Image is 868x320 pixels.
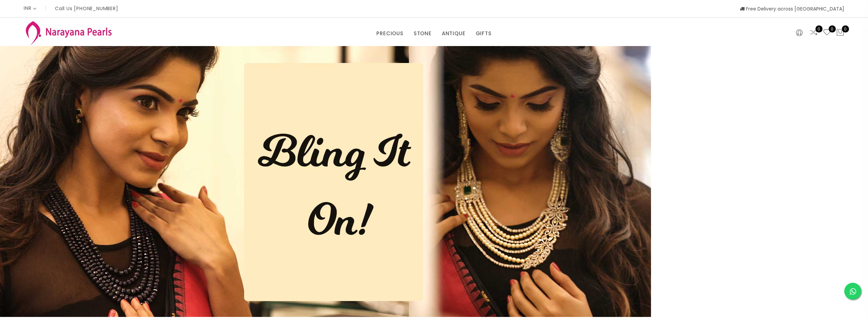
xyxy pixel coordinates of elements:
[740,5,844,12] span: Free Delivery across [GEOGRAPHIC_DATA]
[376,28,403,39] a: PRECIOUS
[815,25,823,33] span: 0
[442,28,466,39] a: ANTIQUE
[836,28,844,37] button: 0
[414,28,432,39] a: STONE
[823,28,831,37] a: 0
[842,25,849,33] span: 0
[829,25,836,33] span: 0
[810,28,818,37] a: 0
[476,28,492,39] a: GIFTS
[55,6,118,11] p: Call Us [PHONE_NUMBER]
